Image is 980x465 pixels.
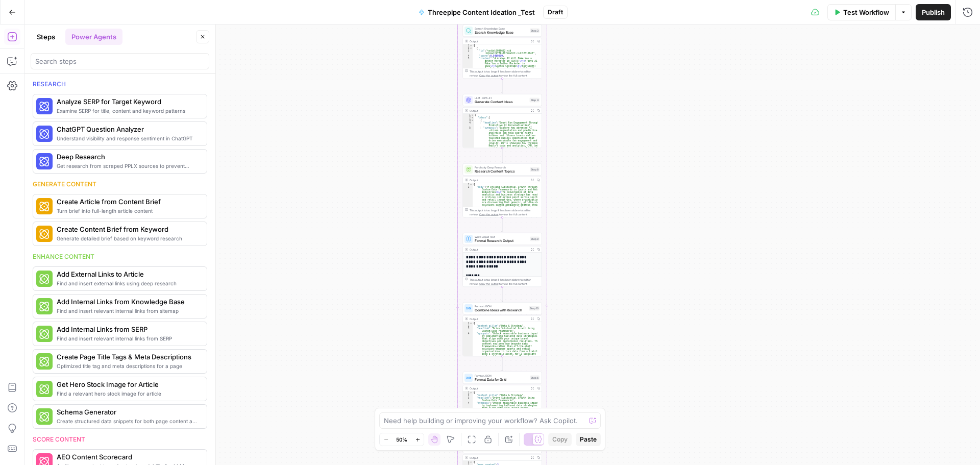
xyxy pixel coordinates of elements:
div: Score content [33,435,207,444]
div: 3 [463,50,473,55]
div: 2 [463,47,473,50]
span: Create structured data snippets for both page content and images [57,417,199,425]
span: Copy the output [479,213,499,216]
span: Format Research Output [475,238,528,243]
span: Format JSON [475,374,528,378]
button: Threepipe Content Ideation _Test [412,4,541,20]
span: Examine SERP for title, content and keyword patterns [57,107,199,115]
span: Threepipe Content Ideation _Test [428,7,535,17]
g: Edge from step_9 to step_10 [502,287,503,302]
span: Combine Ideas with Research [475,308,527,313]
span: Get Hero Stock Image for Article [57,379,199,389]
div: Step 10 [529,306,540,311]
span: Schema Generator [57,407,199,417]
div: 2 [463,325,473,327]
span: Format JSON [475,304,527,308]
button: Copy [548,433,572,446]
div: 4 [463,332,473,368]
span: Add Internal Links from Knowledge Base [57,297,199,307]
span: AEO Content Scorecard [57,452,199,462]
span: Understand visibility and response sentiment in ChatGPT [57,134,199,142]
span: Optimized title tag and meta descriptions for a page [57,362,199,370]
div: Format JSONCombine Ideas with ResearchStep 10Output{ "content_pillar":"Data & Strategy", "headlin... [463,302,542,356]
span: LLM · GPT-4.1 [475,96,528,100]
span: Add Internal Links from SERP [57,324,199,334]
g: Edge from step_10 to step_6 [502,356,503,371]
div: Format JSONFormat Data for GridStep 6Output{ "content_pillar":"Data & Strategy", "headline":"Driv... [463,372,542,426]
div: 4 [463,402,473,437]
div: Output [470,178,528,182]
span: Add External Links to Article [57,269,199,279]
div: Step 3 [530,29,540,33]
span: Toggle code folding, rows 3 through 8 [471,119,474,121]
span: Copy the output [479,74,499,77]
span: Generate detailed brief based on keyword research [57,234,199,242]
div: Enhance content [33,252,207,261]
div: 5 [463,57,473,269]
div: Output [470,317,528,321]
span: Create Page Title Tags & Meta Descriptions [57,352,199,362]
span: 50% [396,435,407,444]
div: LLM · GPT-4.1Generate Content IdeasStep 4Output{ "ideas":[ { "headline":"Boost Fan Engagement Thr... [463,94,542,148]
input: Search steps [35,56,205,66]
button: Paste [576,433,601,446]
div: 1 [463,183,473,186]
div: 2 [463,116,474,119]
span: Toggle code folding, rows 2 through 21 [471,116,474,119]
div: This output is too large & has been abbreviated for review. to view the full content. [470,278,540,286]
div: Step 4 [530,98,540,103]
span: Format Data for Grid [475,377,528,382]
div: 4 [463,55,473,57]
span: Toggle code folding, rows 1 through 6 [470,391,473,394]
div: Step 6 [530,376,540,380]
span: Research Content Topics [475,169,528,174]
div: 1 [463,461,473,463]
div: This output is too large & has been abbreviated for review. to view the full content. [470,208,540,216]
span: Deep Research [57,152,199,162]
div: Output [470,386,528,390]
span: Toggle code folding, rows 1 through 6 [470,322,473,325]
div: Output [470,248,528,252]
div: 2 [463,394,473,397]
div: 1 [463,391,473,394]
div: Output [470,109,528,113]
span: Find a relevant hero stock image for article [57,389,199,398]
div: Step 8 [530,167,540,172]
span: Toggle code folding, rows 1 through 3 [470,461,473,463]
div: Perplexity Deep ResearchResearch Content TopicsStep 8Output{ "body":"# Driving Substantial Growth... [463,163,542,217]
div: This output is too large & has been abbreviated for review. to view the full content. [470,69,540,78]
div: Research [33,80,207,89]
div: Search Knowledge BaseSearch Knowledge BaseStep 3Output[ { "id":"vsdid:3036682:rid :LQiAa1t9Y7Rs7D... [463,25,542,79]
span: Find and insert relevant internal links from sitemap [57,307,199,315]
div: 5 [463,127,474,165]
span: Draft [548,8,563,17]
span: Get research from scraped PPLX sources to prevent source [MEDICAL_DATA] [57,162,199,170]
div: Output [470,456,528,460]
div: Output [470,39,528,43]
span: Search Knowledge Base [475,30,528,35]
span: Generate Content Ideas [475,100,528,105]
div: 3 [463,397,473,402]
span: Test Workflow [843,7,889,17]
span: Copy [552,435,568,444]
span: Toggle code folding, rows 1 through 7 [470,44,473,47]
div: Generate content [33,180,207,189]
span: Analyze SERP for Target Keyword [57,96,199,107]
span: Find and insert relevant internal links from SERP [57,334,199,342]
button: Test Workflow [827,4,895,20]
div: Step 9 [530,237,540,241]
span: ChatGPT Question Analyzer [57,124,199,134]
div: 3 [463,119,474,121]
button: Power Agents [65,29,122,45]
span: Toggle code folding, rows 2 through 6 [470,47,473,50]
g: Edge from step_4 to step_8 [502,148,503,163]
g: Edge from step_8 to step_9 [502,217,503,232]
button: Publish [916,4,951,20]
span: Publish [922,7,945,17]
span: Toggle code folding, rows 1 through 3 [470,183,473,186]
span: Find and insert external links using deep research [57,279,199,287]
div: 4 [463,121,474,127]
span: Search Knowledge Base [475,27,528,31]
span: Create Article from Content Brief [57,197,199,207]
span: Toggle code folding, rows 1 through 22 [471,114,474,116]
